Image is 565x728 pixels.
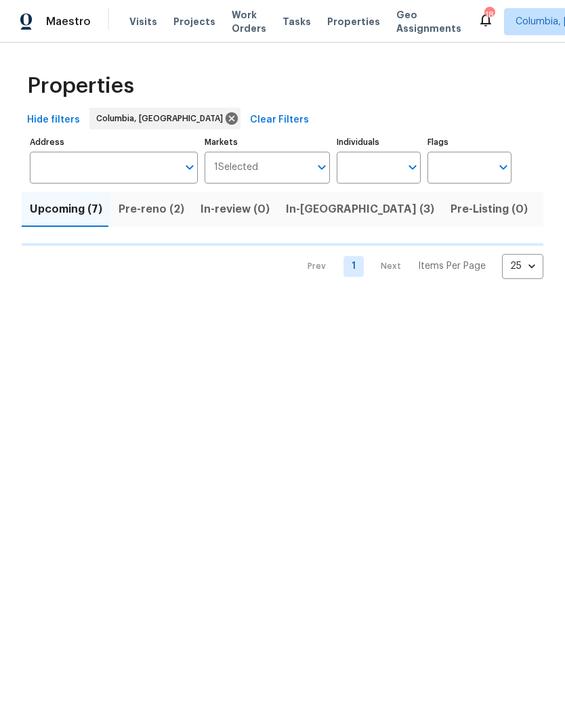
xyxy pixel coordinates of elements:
p: Items Per Page [418,259,486,273]
span: In-review (0) [201,200,270,219]
nav: Pagination Navigation [295,254,543,279]
span: Properties [327,15,380,28]
span: Maestro [46,15,91,28]
span: Projects [173,15,215,28]
div: 25 [502,249,543,284]
span: Hide filters [27,112,80,129]
a: Goto page 1 [343,256,364,277]
div: 18 [484,8,494,22]
span: Geo Assignments [396,8,461,35]
label: Address [30,138,198,146]
button: Open [180,158,199,177]
div: Columbia, [GEOGRAPHIC_DATA] [89,108,240,129]
button: Open [494,158,513,177]
span: Pre-reno (2) [119,200,184,219]
span: Tasks [282,17,311,26]
button: Open [403,158,422,177]
span: 1 Selected [214,162,258,173]
span: Properties [27,79,134,93]
button: Hide filters [22,108,85,133]
label: Flags [427,138,511,146]
span: Upcoming (7) [30,200,102,219]
span: Pre-Listing (0) [451,200,528,219]
button: Open [312,158,331,177]
span: In-[GEOGRAPHIC_DATA] (3) [286,200,434,219]
label: Markets [205,138,331,146]
label: Individuals [337,138,421,146]
span: Clear Filters [250,112,309,129]
button: Clear Filters [245,108,314,133]
span: Visits [129,15,157,28]
span: Columbia, [GEOGRAPHIC_DATA] [96,112,228,125]
span: Work Orders [232,8,266,35]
